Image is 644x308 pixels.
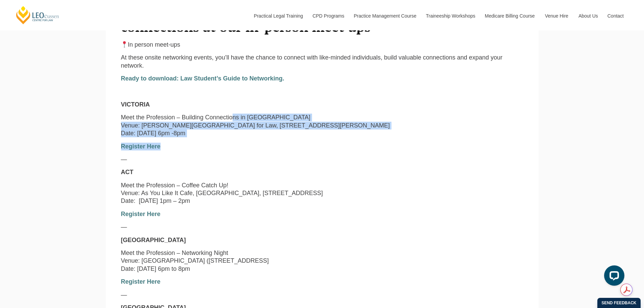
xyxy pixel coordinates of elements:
p: Meet the Profession – Building Connections in [GEOGRAPHIC_DATA] Venue: [PERSON_NAME][GEOGRAPHIC_D... [121,114,523,137]
a: About Us [573,1,602,30]
p: In person meet-ups [121,41,523,49]
a: CPD Programs [307,1,349,30]
img: 📍 [121,41,127,47]
a: Medicare Billing Course [480,1,540,30]
a: Register Here [121,143,161,150]
strong: VICTORIA [121,101,150,108]
a: Register Here [121,211,161,217]
a: Practical Legal Training [249,1,308,30]
p: Meet the Profession – Networking Night Venue: [GEOGRAPHIC_DATA] ([STREET_ADDRESS] Date: [DATE] 6p... [121,249,523,273]
p: At these onsite networking events, you’ll have the chance to connect with like-minded individuals... [121,54,523,70]
a: Ready to download: Law Student’s Guide to Networking. [121,75,284,82]
strong: ACT [121,169,134,175]
a: Venue Hire [540,1,573,30]
a: Register Here [121,278,161,285]
a: Contact [602,1,629,30]
h2: Session 3: Meet the Profession - Build your professional connections at our in-person meet ups [121,4,523,34]
p: — [121,291,523,299]
a: Traineeship Workshops [421,1,480,30]
p: — [121,156,523,163]
p: Meet the Profession – Coffee Catch Up! Venue: As You Like It Cafe, [GEOGRAPHIC_DATA], [STREET_ADD... [121,182,523,205]
a: Practice Management Course [349,1,421,30]
iframe: LiveChat chat widget [599,263,627,291]
a: [PERSON_NAME] Centre for Law [15,5,60,25]
strong: [GEOGRAPHIC_DATA] [121,237,186,243]
p: — [121,223,523,231]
